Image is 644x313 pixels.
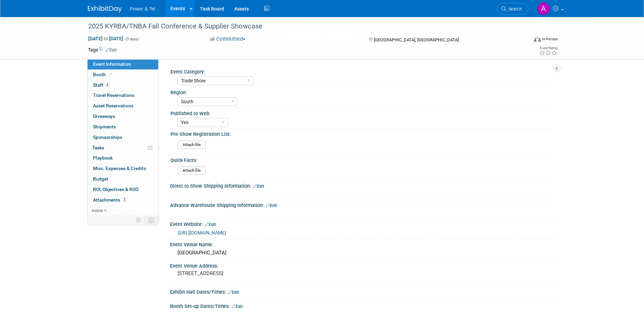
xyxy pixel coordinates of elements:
[130,6,155,12] span: Power & Tel
[266,203,277,208] a: Edit
[88,101,158,111] a: Asset Reservations
[88,122,158,132] a: Shipments
[208,36,248,43] button: Committed
[170,301,556,310] div: Booth Set-up Dates/Times:
[144,216,158,225] td: Toggle Event Tabs
[497,3,528,15] a: Search
[170,87,553,96] div: Region:
[93,166,146,171] span: Misc. Expenses & Credits
[228,290,239,295] a: Edit
[88,90,158,101] a: Travel Reservations
[93,61,131,67] span: Event Information
[88,206,158,216] a: more
[103,36,109,41] span: to
[88,195,158,205] a: Attachments3
[88,70,158,80] a: Booth
[88,80,158,90] a: Staff6
[506,6,522,12] span: Search
[88,36,124,42] span: [DATE] [DATE]
[539,46,557,50] div: Event Rating
[88,111,158,122] a: Giveaways
[86,20,518,33] div: 2025 KYRBA/TNBA Fall Conference & Supplier Showcase
[133,216,145,225] td: Personalize Event Tab Strip
[175,248,551,258] div: [GEOGRAPHIC_DATA]
[488,35,558,45] div: Event Format
[374,37,459,42] span: [GEOGRAPHIC_DATA], [GEOGRAPHIC_DATA]
[537,2,550,15] img: Alina Dorion
[125,37,139,41] span: (3 days)
[88,153,158,163] a: Playbook
[93,113,115,119] span: Giveaways
[88,6,122,13] img: ExhibitDay
[88,164,158,174] a: Misc. Expenses & Credits
[170,261,556,269] div: Event Venue Address:
[253,184,264,189] a: Edit
[170,239,556,248] div: Event Venue Name:
[170,129,553,138] div: Pre-Show Registration List:
[170,181,556,190] div: Direct to Show Shipping Information:
[93,155,113,161] span: Playbook
[88,185,158,195] a: ROI, Objectives & ROO
[170,287,556,296] div: Exhibit Hall Dates/Times:
[93,103,133,108] span: Asset Reservations
[170,200,556,209] div: Advance Warehouse Shipping Information:
[88,174,158,184] a: Budget
[106,48,117,53] a: Edit
[178,230,226,235] a: [URL][DOMAIN_NAME]
[170,219,556,228] div: Event Website:
[93,134,122,140] span: Sponsorships
[93,187,139,192] span: ROI, Objectives & ROO
[205,222,216,227] a: Edit
[88,46,117,53] td: Tags
[232,304,243,309] a: Edit
[109,72,112,76] i: Booth reservation complete
[93,72,114,77] span: Booth
[93,124,116,129] span: Shipments
[105,82,110,87] span: 6
[92,145,104,150] span: Tasks
[93,92,134,98] span: Travel Reservations
[534,36,541,42] img: Format-Inperson.png
[542,37,558,42] div: In-Person
[93,197,127,203] span: Attachments
[170,155,553,164] div: Quick Facts:
[170,108,553,117] div: Published to Web:
[170,67,553,75] div: Event Category:
[88,59,158,69] a: Event Information
[93,82,110,88] span: Staff
[178,270,324,276] pre: [STREET_ADDRESS]
[88,143,158,153] a: Tasks
[88,132,158,143] a: Sponsorships
[92,208,103,213] span: more
[122,197,127,202] span: 3
[93,176,108,182] span: Budget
